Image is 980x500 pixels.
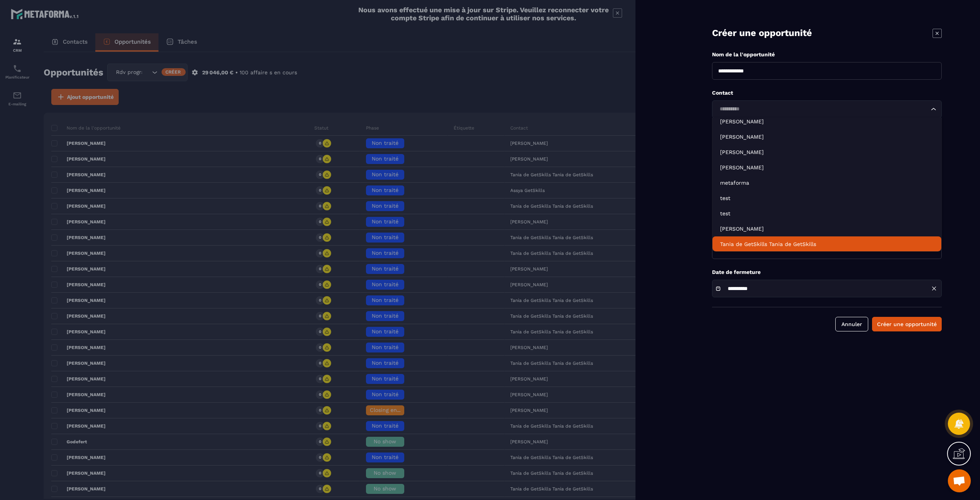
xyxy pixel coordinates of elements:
p: Contact [712,89,942,97]
p: Date de fermeture [712,269,942,276]
p: test [720,194,934,202]
p: Frédéric Gueye [720,118,934,125]
p: Assya BELAOUD [720,225,934,233]
p: Créer une opportunité [712,27,812,39]
button: Créer une opportunité [872,317,942,331]
p: Nom de la l'opportunité [712,51,942,58]
p: Tania de GetSkills Tania de GetSkills [720,240,934,248]
a: Ouvrir le chat [948,469,971,492]
p: Anne Cros [720,148,934,156]
div: Search for option [712,100,942,118]
button: Annuler [835,317,868,331]
p: Dany Mosse [720,164,934,171]
input: Search for option [717,105,929,113]
p: Frédéric Gueye [720,133,934,141]
p: test [720,210,934,217]
p: metaforma [720,179,934,187]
